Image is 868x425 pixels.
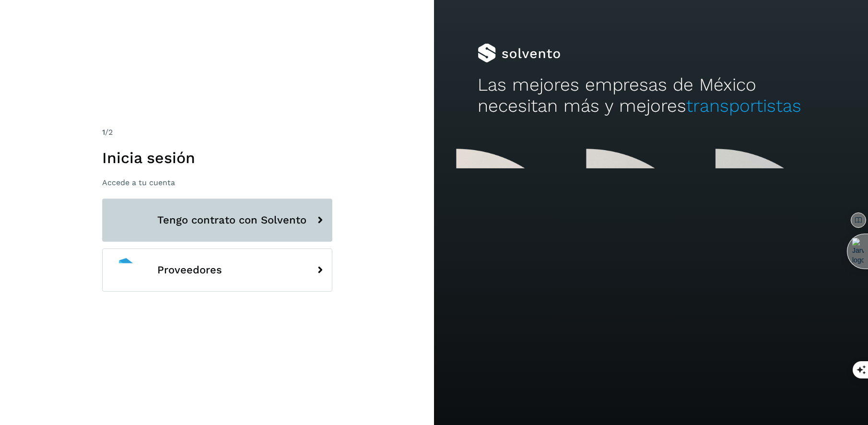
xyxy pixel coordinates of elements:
[102,149,332,167] h1: Inicia sesión
[157,264,222,276] span: Proveedores
[157,214,306,226] span: Tengo contrato con Solvento
[102,128,105,137] span: 1
[102,127,332,138] div: /2
[102,248,332,292] button: Proveedores
[102,199,332,242] button: Tengo contrato con Solvento
[102,178,332,187] p: Accede a tu cuenta
[478,74,825,117] h2: Las mejores empresas de México necesitan más y mejores
[686,95,801,116] span: transportistas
